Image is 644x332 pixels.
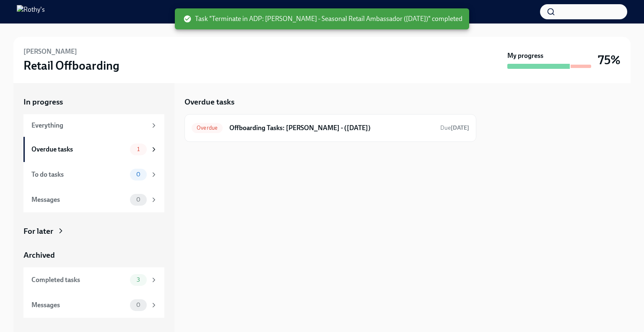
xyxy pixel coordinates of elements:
h5: Overdue tasks [184,97,234,107]
h6: Offboarding Tasks: [PERSON_NAME] - ([DATE]) [229,123,434,133]
span: 3 [132,277,145,283]
span: 0 [131,196,145,203]
a: In progress [23,97,164,107]
div: Overdue tasks [31,145,127,154]
a: Messages0 [23,293,164,318]
img: Rothy's [17,5,45,18]
span: Due [440,124,469,131]
span: 1 [132,146,145,152]
span: 0 [131,171,145,178]
a: Overdue tasks1 [23,137,164,162]
a: Messages0 [23,187,164,212]
a: Everything [23,114,164,137]
strong: My progress [507,51,543,60]
a: OverdueOffboarding Tasks: [PERSON_NAME] - ([DATE])Due[DATE] [192,121,469,135]
div: To do tasks [31,170,127,179]
h3: Retail Offboarding [23,58,119,73]
span: Task "Terminate in ADP: [PERSON_NAME] - Seasonal Retail Ambassador ([DATE])" completed [183,14,462,24]
h3: 75% [598,52,621,68]
div: Everything [31,121,147,130]
div: Completed tasks [31,275,127,285]
div: Messages [31,301,127,310]
a: To do tasks0 [23,162,164,187]
strong: [DATE] [451,124,469,131]
span: 0 [131,302,145,308]
div: Messages [31,195,127,204]
a: Completed tasks3 [23,267,164,293]
a: Archived [23,250,164,261]
a: For later [23,226,164,237]
h6: [PERSON_NAME] [23,47,77,56]
span: Overdue [192,125,223,131]
span: September 1st, 2025 09:00 [440,124,469,132]
div: For later [23,226,53,237]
